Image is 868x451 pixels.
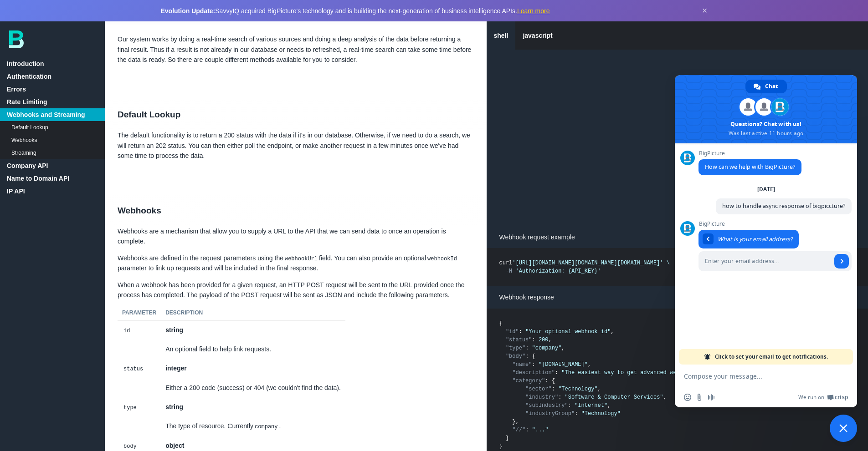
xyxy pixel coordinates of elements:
code: id [122,326,131,335]
span: We run on [798,394,824,401]
a: Learn more [517,7,550,15]
span: { [532,353,535,360]
td: The type of resource. Currently . [161,416,345,436]
th: Parameter [118,306,161,320]
textarea: Compose your message... [684,365,830,387]
span: } [499,443,503,450]
code: body [122,442,138,451]
button: Dismiss announcement [702,5,708,16]
span: "id" [506,329,519,335]
span: "industry" [525,394,558,400]
span: , [549,337,552,343]
span: , [598,386,601,392]
span: "status" [506,337,532,343]
span: '[URL][DOMAIN_NAME][DOMAIN_NAME][DOMAIN_NAME]' [512,260,663,266]
img: bp-logo-B-teal.svg [9,30,24,48]
span: "industryGroup" [525,410,575,417]
span: { [499,320,503,327]
span: 'Authorization: {API_KEY}' [516,268,601,274]
a: Close chat [830,415,857,442]
span: , [588,361,591,368]
span: Audio message [708,394,715,401]
input: Enter your email address... [699,251,832,271]
span: }, [512,419,519,425]
span: "//" [512,427,525,433]
span: "Your optional webhook id" [525,329,611,335]
p: Our system works by doing a real-time search of various sources and doing a deep analysis of the ... [105,34,487,65]
h2: Default Lookup [105,100,487,131]
code: webhookUrl [283,254,319,264]
span: how to handle async response of bigpiccture? [722,202,845,210]
span: "company" [532,345,562,351]
td: Either a 200 code (success) or 404 (we couldn't find the data). [161,378,345,397]
strong: Evolution Update: [161,7,216,15]
span: "[DOMAIN_NAME]" [539,361,588,368]
span: "The easiest way to get advanced website analytics without writing any code." [561,370,814,376]
span: : [558,394,561,400]
span: : [575,410,578,417]
span: -H [506,268,512,274]
a: javascript [515,21,560,50]
a: Send [834,254,849,269]
span: How can we help with BigPicture? [705,163,795,171]
span: : [555,370,558,376]
div: [DATE] [757,187,775,192]
span: 200 [539,337,549,343]
span: What is your email address? [718,235,792,243]
span: : [552,386,555,392]
p: The default functionality is to return a 200 status with the data if it's in our database. Otherw... [105,130,487,161]
span: Click to set your email to get notifications. [715,349,828,365]
span: BigPicture [699,150,801,157]
span: : [525,353,529,360]
span: Insert an emoji [684,394,691,401]
span: "body" [506,353,525,360]
span: "name" [512,361,532,368]
span: , [607,402,611,409]
span: : [525,427,529,433]
span: Chat [765,80,778,93]
span: , [611,329,614,335]
p: When a webhook has been provided for a given request, an HTTP POST request will be sent to the UR... [105,280,487,300]
code: webhookId [426,254,458,264]
span: : [532,337,535,343]
span: SavvyIQ acquired BigPicture's technology and is building the next-generation of business intellig... [161,7,550,15]
span: "Software & Computer Services" [565,394,663,400]
strong: string [165,403,183,410]
span: "Internet" [575,402,607,409]
span: , [561,345,565,351]
span: "..." [532,427,549,433]
p: Webhooks are defined in the request parameters using the field. You can also provide an optional ... [105,253,487,274]
th: Description [161,306,345,320]
span: BigPicture [699,221,852,227]
h2: Webhooks [105,195,487,226]
a: We run onCrisp [798,394,848,401]
span: "category" [512,378,545,384]
code: company [253,422,279,431]
code: status [122,365,144,374]
span: : [519,329,522,335]
a: Chat [745,80,787,93]
span: , [663,394,667,400]
strong: integer [165,365,187,372]
span: : [525,345,529,351]
span: "description" [512,370,555,376]
span: "sector" [525,386,552,392]
a: shell [487,21,516,50]
span: Crisp [835,394,848,401]
span: : [545,378,548,384]
span: Send a file [696,394,703,401]
code: type [122,403,138,412]
span: "type" [506,345,525,351]
strong: object [165,442,184,449]
span: { [552,378,555,384]
span: } [506,435,509,441]
code: curl [499,260,670,274]
p: Webhooks are a mechanism that allow you to supply a URL to the API that we can send data to once ... [105,226,487,247]
span: \ [667,260,670,266]
td: An optional field to help link requests. [161,340,345,359]
span: : [532,361,535,368]
span: : [568,402,571,409]
span: "Technology" [558,386,597,392]
span: "Technology" [581,410,621,417]
span: "subIndustry" [525,402,568,409]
